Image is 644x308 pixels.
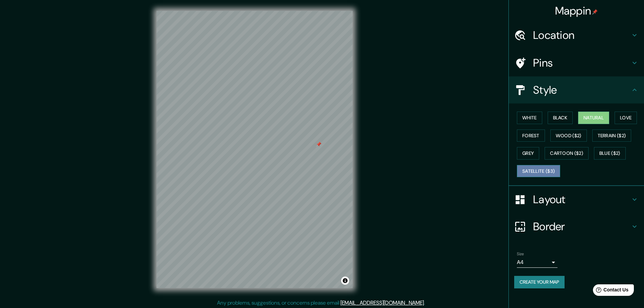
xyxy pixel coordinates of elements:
[592,9,598,15] img: pin-icon.png
[217,299,425,307] p: Any problems, suggestions, or concerns please email .
[341,277,349,285] button: Toggle attribution
[425,299,426,307] div: .
[157,11,353,288] canvas: Map
[545,147,589,160] button: Cartoon ($2)
[509,76,644,103] div: Style
[426,299,427,307] div: .
[517,257,557,268] div: A4
[550,129,587,142] button: Wood ($2)
[517,129,545,142] button: Forest
[517,112,542,124] button: White
[517,147,539,160] button: Grey
[517,165,560,177] button: Satellite ($3)
[615,112,637,124] button: Love
[533,193,630,206] h4: Layout
[509,186,644,213] div: Layout
[533,83,630,97] h4: Style
[533,220,630,233] h4: Border
[584,282,637,301] iframe: Help widget launcher
[340,299,424,306] a: [EMAIL_ADDRESS][DOMAIN_NAME]
[578,112,609,124] button: Natural
[509,213,644,240] div: Border
[548,112,573,124] button: Black
[509,49,644,76] div: Pins
[517,251,524,257] label: Size
[555,4,598,18] h4: Mappin
[514,276,565,288] button: Create your map
[594,147,626,160] button: Blue ($2)
[533,28,630,42] h4: Location
[509,22,644,49] div: Location
[592,129,631,142] button: Terrain ($2)
[533,56,630,70] h4: Pins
